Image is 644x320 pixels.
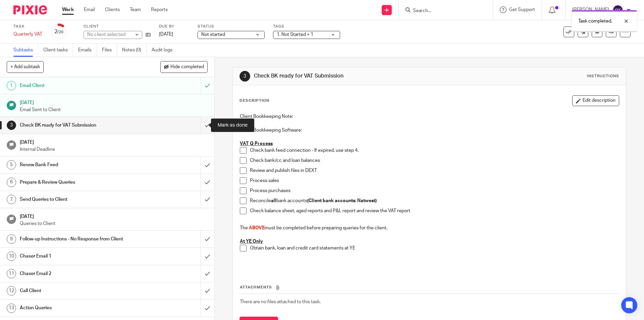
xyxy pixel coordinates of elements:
h1: Renew Bank Feed [20,160,136,170]
p: Internal Deadline [20,146,208,153]
h1: Check BK ready for VAT Submission [254,73,444,80]
h1: [DATE] [20,98,208,106]
div: 12 [7,286,16,295]
a: Notes (0) [122,44,147,57]
button: Edit description [572,95,619,106]
span: [DATE] [159,32,173,37]
h1: Check BK ready for VAT Submission [20,120,136,130]
u: At YE Only [240,239,263,244]
div: 11 [7,269,16,278]
h1: Chaser Email 2 [20,269,136,279]
h1: Send Queries to Client [20,194,136,204]
span: ABOVE [249,226,265,230]
p: Process purchases [250,187,619,194]
p: Check balance sheet, aged reports and P&L report and review the VAT report [250,208,619,214]
label: Status [198,24,265,29]
span: There are no files attached to this task. [240,300,321,304]
div: 3 [239,71,250,82]
a: Team [130,6,141,13]
button: Hide completed [160,61,208,73]
a: Client tasks [43,44,73,57]
strong: all [271,198,276,203]
u: VAT Q Process [240,141,273,146]
div: 9 [7,234,16,244]
div: 2 [54,28,63,36]
p: Queries to Client [20,220,208,227]
label: Task [13,24,42,29]
p: Process sales [250,177,619,184]
span: Attachments [240,285,272,289]
p: The must be completed before preparing queries for the client. [240,225,619,231]
h1: [DATE] [20,137,208,146]
p: Obtain bank, loan and credit card statements at YE [250,245,619,252]
a: Subtasks [13,44,38,57]
h1: Follow-up Instructions - No Response from Client [20,234,136,244]
h1: Email Client [20,81,136,91]
div: No client selected [87,31,131,38]
div: 10 [7,252,16,261]
p: Check bank/cc and loan balances [250,157,619,164]
label: Due by [159,24,189,29]
span: 1. Not Started + 1 [277,32,313,37]
div: 13 [7,304,16,313]
p: Reconcile bank accounts [250,197,619,204]
p: Task completed. [578,18,612,25]
div: Instructions [587,74,619,79]
button: + Add subtask [7,61,44,73]
p: Review and publish files in DEXT [250,167,619,174]
a: Clients [105,6,120,13]
h1: Call Client [20,286,136,296]
a: Audit logs [152,44,177,57]
p: Email Sent to Client [20,106,208,113]
h1: Action Queries [20,303,136,313]
div: 1 [7,81,16,90]
span: Not started [201,32,225,37]
a: Email [84,6,95,13]
span: Hide completed [170,64,204,70]
label: Client [84,24,151,29]
strong: (Client bank accounts: Natwest) [307,198,377,203]
p: Description [239,98,269,103]
p: Client Bookkeeping Software: [240,127,619,134]
h1: [DATE] [20,212,208,220]
p: Check bank feed connection - If expired, use step 4. [250,147,619,154]
h1: Prepare & Review Queries [20,177,136,187]
a: Work [62,6,74,13]
div: Quarterly VAT [13,31,42,38]
a: Emails [78,44,97,57]
div: 6 [7,178,16,187]
h1: Chaser Email 1 [20,251,136,261]
div: 3 [7,121,16,130]
small: /20 [57,30,63,34]
p: Client Bookkeeping Note: [240,113,619,120]
label: Tags [273,24,340,29]
div: 7 [7,195,16,204]
img: Pixie [13,5,47,14]
a: Files [102,44,117,57]
img: svg%3E [612,5,623,15]
a: Reports [151,6,168,13]
div: 5 [7,160,16,170]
